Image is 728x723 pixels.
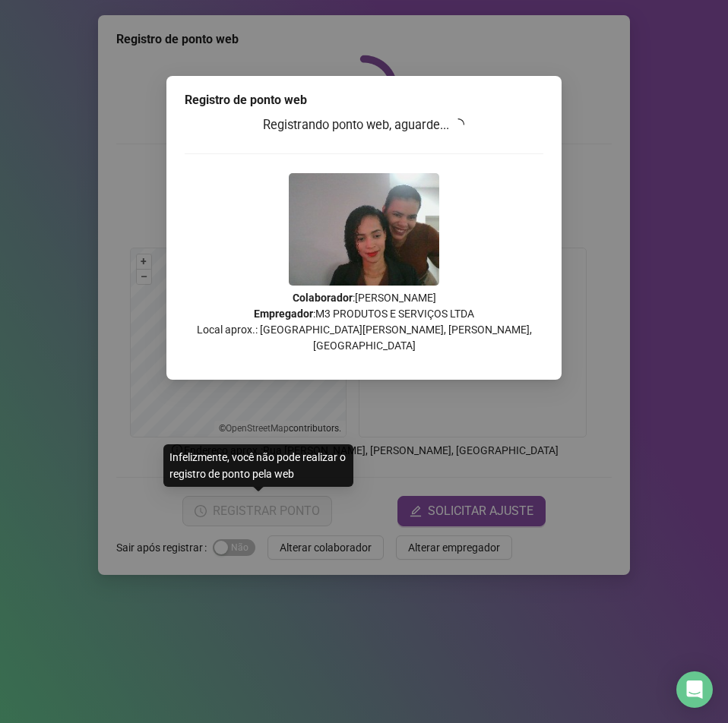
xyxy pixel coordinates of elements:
div: Registro de ponto web [185,91,543,109]
div: Infelizmente, você não pode realizar o registro de ponto pela web [163,444,353,487]
p: : [PERSON_NAME] : M3 PRODUTOS E SERVIÇOS LTDA Local aprox.: [GEOGRAPHIC_DATA][PERSON_NAME], [PERS... [185,290,543,354]
span: loading [452,118,464,131]
strong: Colaborador [293,292,353,304]
strong: Empregador [254,308,313,320]
div: Open Intercom Messenger [676,671,713,708]
h3: Registrando ponto web, aguarde... [185,115,543,135]
img: Z [289,173,439,286]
